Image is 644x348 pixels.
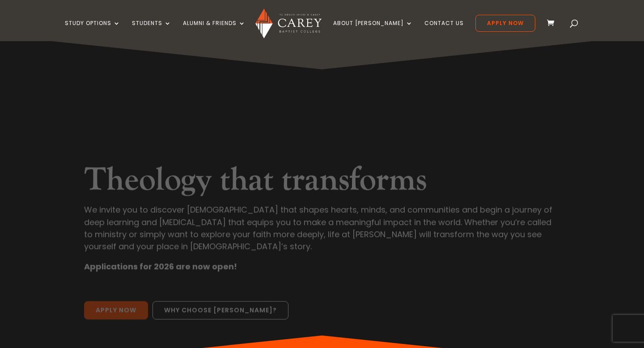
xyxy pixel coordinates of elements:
[153,279,288,298] a: Why choose [PERSON_NAME]?
[84,239,237,250] strong: Applications for 2026 are now open!
[255,8,321,38] img: Carey Baptist College
[65,20,120,41] a: Study Options
[84,182,560,238] p: We invite you to discover [DEMOGRAPHIC_DATA] that shapes hearts, minds, and communities and begin...
[84,279,148,298] a: Apply Now
[475,15,535,32] a: Apply Now
[183,20,246,41] a: Alumni & Friends
[84,139,560,182] h2: Theology that transforms
[424,20,464,41] a: Contact Us
[333,20,413,41] a: About [PERSON_NAME]
[132,20,171,41] a: Students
